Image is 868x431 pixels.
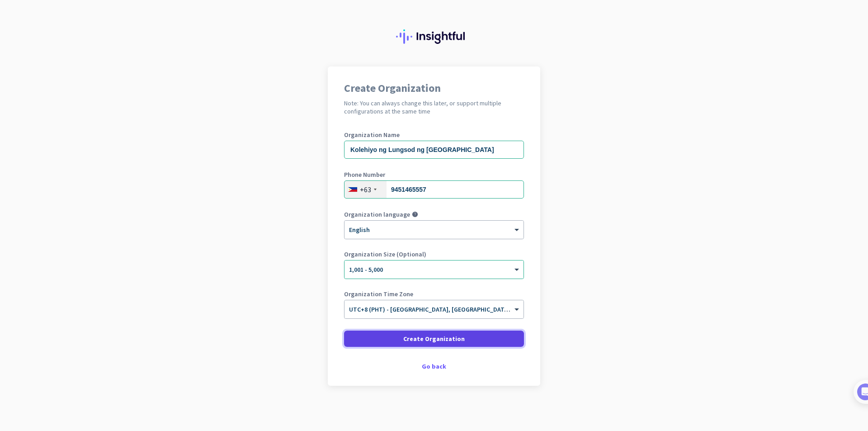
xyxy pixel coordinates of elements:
[344,211,410,218] label: Organization language
[344,291,524,297] label: Organization Time Zone
[344,363,524,369] div: Go back
[344,132,524,138] label: Organization Name
[360,185,371,194] div: +63
[344,251,524,257] label: Organization Size (Optional)
[344,141,524,159] input: What is the name of your organization?
[403,334,465,343] span: Create Organization
[344,99,524,115] h2: Note: You can always change this later, or support multiple configurations at the same time
[344,171,524,178] label: Phone Number
[344,83,524,94] h1: Create Organization
[344,180,524,199] input: 2 3234 5678
[412,211,418,218] i: help
[396,29,472,44] img: Insightful
[344,331,524,347] button: Create Organization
